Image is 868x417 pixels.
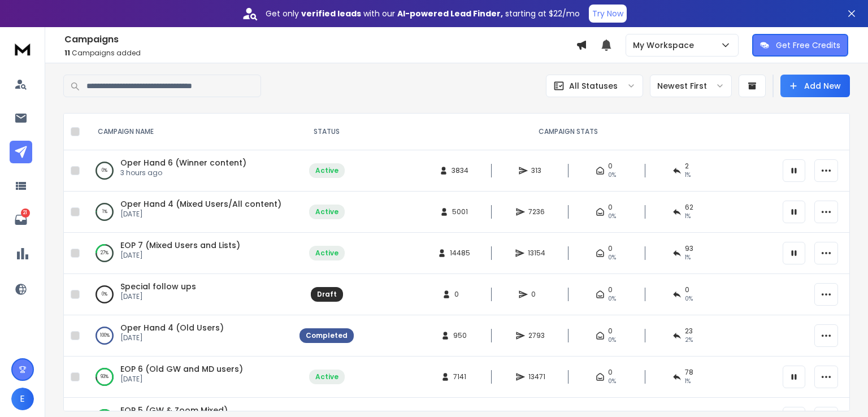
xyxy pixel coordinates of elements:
[120,363,243,375] a: EOP 6 (Old GW and MD users)
[685,336,693,345] span: 2 %
[531,166,542,175] span: 313
[84,233,293,274] td: 27%EOP 7 (Mixed Users and Lists)[DATE]
[84,114,293,150] th: CAMPAIGN NAME
[592,8,623,19] p: Try Now
[685,285,689,294] span: 0
[120,292,196,301] p: [DATE]
[608,336,616,345] span: 0%
[685,294,693,303] span: 0%
[608,285,613,294] span: 0
[608,294,616,303] span: 0%
[685,377,691,386] span: 1 %
[528,372,545,381] span: 13471
[120,168,246,177] p: 3 hours ago
[608,203,613,212] span: 0
[120,281,196,292] a: Special follow ups
[450,249,470,258] span: 14485
[608,327,613,336] span: 0
[11,38,34,59] img: logo
[633,40,698,51] p: My Workspace
[685,212,691,221] span: 1 %
[120,157,246,168] a: Oper Hand 6 (Winner content)
[11,388,34,410] button: E
[84,192,293,233] td: 1%Oper Hand 4 (Mixed Users/All content)[DATE]
[21,208,30,218] p: 21
[685,253,691,262] span: 1 %
[528,331,545,340] span: 2793
[84,150,293,192] td: 0%Oper Hand 6 (Winner content)3 hours ago
[608,171,616,180] span: 0%
[266,8,580,19] p: Get only with our starting at $22/mo
[100,330,110,341] p: 100 %
[608,253,616,262] span: 0%
[120,240,240,251] a: EOP 7 (Mixed Users and Lists)
[120,210,281,219] p: [DATE]
[120,198,281,210] a: Oper Hand 4 (Mixed Users/All content)
[569,80,618,92] p: All Statuses
[452,166,468,175] span: 3834
[452,207,468,216] span: 5001
[315,207,338,216] div: Active
[64,48,70,58] span: 11
[685,244,693,253] span: 93
[397,8,503,19] strong: AI-powered Lead Finder,
[589,5,627,23] button: Try Now
[315,166,338,175] div: Active
[84,315,293,357] td: 100%Oper Hand 4 (Old Users)[DATE]
[454,290,466,299] span: 0
[315,249,338,258] div: Active
[528,249,545,258] span: 13154
[102,289,107,300] p: 0 %
[685,368,693,377] span: 78
[301,8,361,19] strong: verified leads
[608,377,616,386] span: 0%
[84,357,293,398] td: 93%EOP 6 (Old GW and MD users)[DATE]
[10,208,32,231] a: 21
[64,49,576,58] p: Campaigns added
[453,331,467,340] span: 950
[102,206,107,218] p: 1 %
[453,372,466,381] span: 7141
[608,244,613,253] span: 0
[84,274,293,315] td: 0%Special follow ups[DATE]
[120,251,240,260] p: [DATE]
[306,331,348,340] div: Completed
[685,162,689,171] span: 2
[776,40,840,51] p: Get Free Credits
[317,290,337,299] div: Draft
[315,372,338,381] div: Active
[685,171,691,180] span: 1 %
[752,34,848,57] button: Get Free Credits
[608,368,613,377] span: 0
[120,375,243,384] p: [DATE]
[685,327,693,336] span: 23
[780,75,850,97] button: Add New
[64,33,576,46] h1: Campaigns
[650,75,732,97] button: Newest First
[528,207,545,216] span: 7236
[120,322,224,333] a: Oper Hand 4 (Old Users)
[101,247,108,259] p: 27 %
[531,290,542,299] span: 0
[608,212,616,221] span: 0%
[293,114,361,150] th: STATUS
[361,114,776,150] th: CAMPAIGN STATS
[102,165,107,176] p: 0 %
[120,333,224,342] p: [DATE]
[685,203,693,212] span: 62
[101,371,108,383] p: 93 %
[608,162,613,171] span: 0
[120,405,228,416] a: EOP 5 (GW & Zoom Mixed)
